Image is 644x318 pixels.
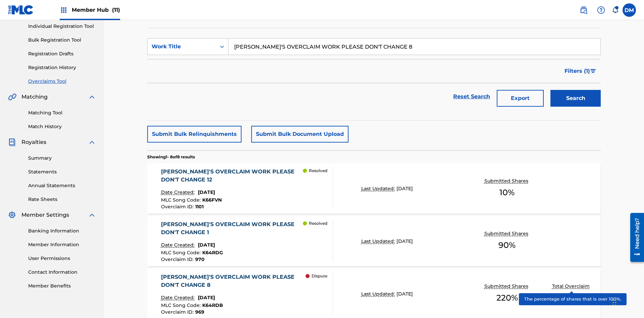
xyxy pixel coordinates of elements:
span: Filters ( 1 ) [565,67,590,75]
span: 970 [195,256,205,262]
iframe: Chat Widget [610,286,644,318]
a: Contact Information [28,269,96,276]
span: Overclaim ID : [161,309,195,315]
span: Member Hub [72,6,120,14]
span: [DATE] [396,185,413,192]
span: K64RDG [202,250,223,256]
span: 120 % [562,292,582,304]
span: MLC Song Code : [161,250,202,256]
p: Resolved [309,220,327,226]
button: Export [497,90,544,107]
img: MLC Logo [8,5,34,15]
a: Registration Drafts [28,50,96,57]
span: 90 % [498,239,516,251]
a: Reset Search [450,89,493,104]
span: [DATE] [396,238,413,244]
iframe: Resource Center [625,210,644,265]
img: Matching [8,93,16,101]
span: Member Settings [21,211,69,219]
span: Overclaim ID : [161,204,195,210]
div: Work Title [152,43,212,51]
p: Submitted Shares [484,230,530,237]
span: 220 % [496,292,518,304]
span: K66FVN [202,197,222,203]
a: Matching Tool [28,109,96,116]
span: [DATE] [198,295,215,301]
span: Overclaim ID : [161,256,195,262]
button: Submit Bulk Document Upload [251,126,348,143]
p: Last Updated: [361,238,396,245]
button: Search [550,90,601,107]
p: Last Updated: [361,185,396,192]
a: Banking Information [28,227,96,234]
img: Top Rightsholders [60,6,68,14]
a: Statements [28,168,96,175]
img: expand [88,93,96,101]
a: [PERSON_NAME]'S OVERCLAIM WORK PLEASE DON'T CHANGE 1Date Created:[DATE]MLC Song Code:K64RDGOvercl... [147,216,601,266]
a: Registration History [28,64,96,71]
a: Overclaims Tool [28,78,96,85]
a: Summary [28,155,96,162]
p: Date Created: [161,294,196,301]
a: Match History [28,123,96,130]
p: Dispute [312,273,327,279]
a: Annual Statements [28,182,96,189]
span: [DATE] [396,291,413,297]
span: K64RDB [202,302,223,308]
div: Notifications [612,7,619,13]
span: MLC Song Code : [161,302,202,308]
div: Help [594,3,608,17]
a: Member Benefits [28,282,96,289]
span: Matching [21,93,48,101]
p: Submitted Shares [484,177,530,184]
a: User Permissions [28,255,96,262]
p: Resolved [309,168,327,174]
div: [PERSON_NAME]'S OVERCLAIM WORK PLEASE DON'T CHANGE 12 [161,168,303,184]
span: Royalties [21,138,46,146]
img: filter [590,69,596,73]
div: Drag [612,293,616,313]
a: Public Search [577,3,590,17]
div: [PERSON_NAME]'S OVERCLAIM WORK PLEASE DON'T CHANGE 8 [161,273,306,289]
span: [DATE] [198,242,215,248]
a: Individual Registration Tool [28,23,96,30]
span: MLC Song Code : [161,197,202,203]
img: Royalties [8,138,16,146]
span: (11) [112,7,120,13]
p: Total Overclaim [552,283,591,290]
a: Rate Sheets [28,196,96,203]
img: expand [88,138,96,146]
div: User Menu [623,3,636,17]
span: 1101 [195,204,204,210]
a: [PERSON_NAME]'S OVERCLAIM WORK PLEASE DON'T CHANGE 12Date Created:[DATE]MLC Song Code:K66FVNOverc... [147,163,601,214]
p: Date Created: [161,242,196,249]
img: Member Settings [8,211,16,219]
a: Member Information [28,241,96,248]
img: search [580,6,588,14]
a: Bulk Registration Tool [28,37,96,44]
p: Submitted Shares [484,283,530,290]
img: expand [88,211,96,219]
div: [PERSON_NAME]'S OVERCLAIM WORK PLEASE DON'T CHANGE 1 [161,220,303,236]
p: Showing 1 - 8 of 8 results [147,154,195,160]
button: Filters (1) [560,63,601,79]
form: Search Form [147,38,601,110]
img: help [597,6,605,14]
p: Last Updated: [361,290,396,298]
button: Submit Bulk Relinquishments [147,126,241,143]
span: 969 [195,309,204,315]
span: [DATE] [198,189,215,195]
p: Date Created: [161,189,196,196]
span: 10 % [499,187,515,199]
